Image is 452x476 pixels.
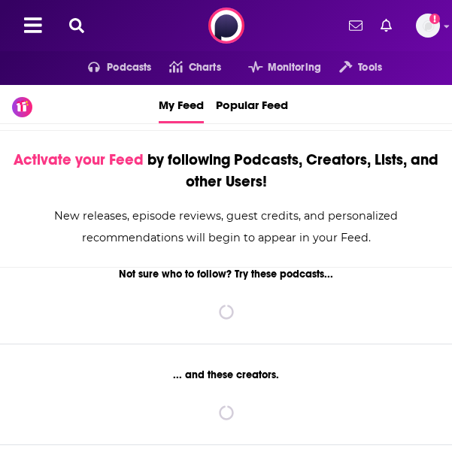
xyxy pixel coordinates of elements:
span: Activate your Feed [14,150,144,169]
a: Logged in as ereardon [416,14,440,38]
span: Charts [189,57,221,78]
svg: Add a profile image [429,14,440,24]
img: User Profile [416,14,440,38]
span: Popular Feed [216,88,288,121]
span: Monitoring [268,57,321,78]
span: My Feed [159,88,204,121]
button: open menu [230,56,321,80]
a: Popular Feed [216,85,288,123]
span: Tools [358,57,382,78]
button: open menu [321,56,382,80]
button: open menu [70,56,152,80]
a: My Feed [159,85,204,123]
div: by following Podcasts, Creators, Lists, and other Users! [5,149,447,193]
img: Podchaser - Follow, Share and Rate Podcasts [208,8,244,44]
a: Show notifications dropdown [375,13,398,38]
div: New releases, episode reviews, guest credits, and personalized recommendations will begin to appe... [5,205,447,249]
span: Podcasts [107,57,151,78]
a: Show notifications dropdown [343,13,369,38]
a: Charts [151,56,220,80]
